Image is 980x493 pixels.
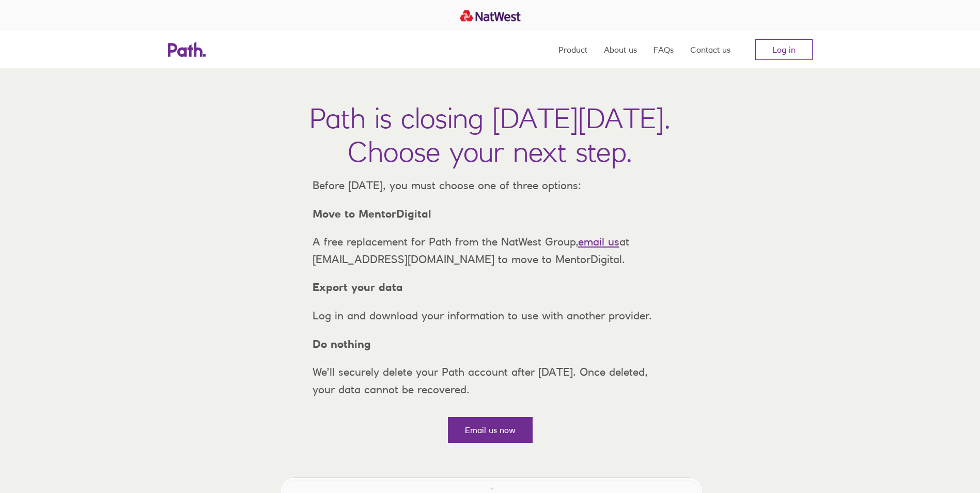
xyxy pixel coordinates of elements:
a: Log in [755,39,813,60]
a: Product [558,31,587,68]
p: Before [DATE], you must choose one of three options: [304,177,676,194]
strong: Do nothing [313,337,371,350]
h1: Path is closing [DATE][DATE]. Choose your next step. [309,101,671,168]
p: We’ll securely delete your Path account after [DATE]. Once deleted, your data cannot be recovered. [304,363,676,398]
a: About us [604,31,637,68]
p: A free replacement for Path from the NatWest Group, at [EMAIL_ADDRESS][DOMAIN_NAME] to move to Me... [304,233,676,268]
p: Log in and download your information to use with another provider. [304,307,676,325]
strong: Export your data [313,281,403,294]
strong: Move to MentorDigital [313,207,431,220]
a: email us [578,235,619,248]
a: FAQs [654,31,674,68]
a: Contact us [690,31,730,68]
a: Email us now [448,417,533,443]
